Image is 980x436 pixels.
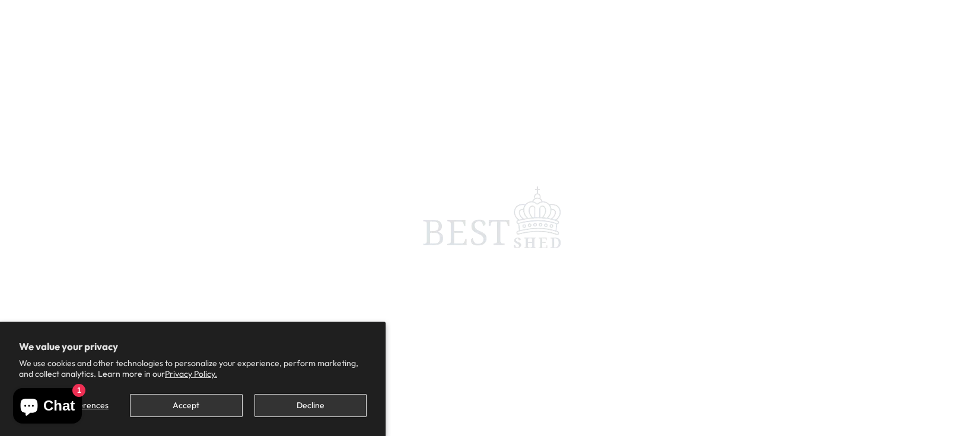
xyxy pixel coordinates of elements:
[9,388,85,427] inbox-online-store-chat: Shopify online store chat
[165,368,217,379] a: Privacy Policy.
[19,358,367,379] p: We use cookies and other technologies to personalize your experience, perform marketing, and coll...
[19,341,367,352] h2: We value your privacy
[254,394,367,417] button: Decline
[130,394,242,417] button: Accept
